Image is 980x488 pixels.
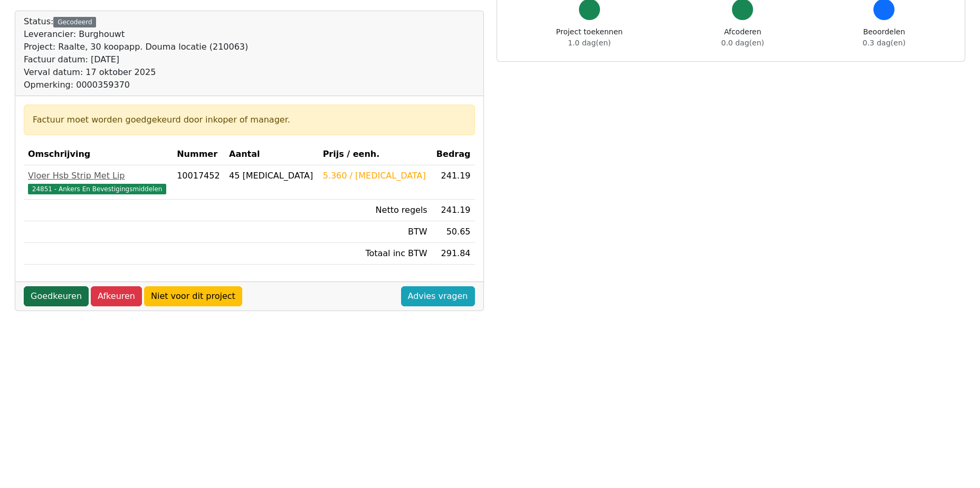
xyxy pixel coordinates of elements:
[432,165,475,200] td: 241.19
[319,221,432,243] td: BTW
[721,39,764,47] span: 0.0 dag(en)
[24,79,248,91] div: Opmerking: 0000359370
[173,165,225,200] td: 10017452
[24,144,173,165] th: Omschrijving
[319,200,432,221] td: Netto regels
[33,114,466,126] div: Factuur moet worden goedgekeurd door inkoper of manager.
[432,221,475,243] td: 50.65
[24,28,248,41] div: Leverancier: Burghouwt
[401,286,475,306] a: Advies vragen
[225,144,319,165] th: Aantal
[721,26,764,49] div: Afcoderen
[144,286,242,306] a: Niet voor dit project
[556,26,623,49] div: Project toekennen
[229,170,315,182] div: 45 [MEDICAL_DATA]
[432,243,475,265] td: 291.84
[323,170,427,182] div: 5.360 / [MEDICAL_DATA]
[863,26,906,49] div: Beoordelen
[28,170,168,182] div: Vloer Hsb Strip Met Lip
[319,144,432,165] th: Prijs / eenh.
[319,243,432,265] td: Totaal inc BTW
[863,39,906,47] span: 0.3 dag(en)
[173,144,225,165] th: Nummer
[24,53,248,66] div: Factuur datum: [DATE]
[568,39,611,47] span: 1.0 dag(en)
[24,15,248,91] div: Status:
[28,170,168,195] a: Vloer Hsb Strip Met Lip24851 - Ankers En Bevestigingsmiddelen
[53,17,96,27] div: Gecodeerd
[432,200,475,221] td: 241.19
[24,41,248,53] div: Project: Raalte, 30 koopapp. Douma locatie (210063)
[432,144,475,165] th: Bedrag
[24,286,89,306] a: Goedkeuren
[24,66,248,79] div: Verval datum: 17 oktober 2025
[28,184,166,194] span: 24851 - Ankers En Bevestigingsmiddelen
[91,286,142,306] a: Afkeuren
